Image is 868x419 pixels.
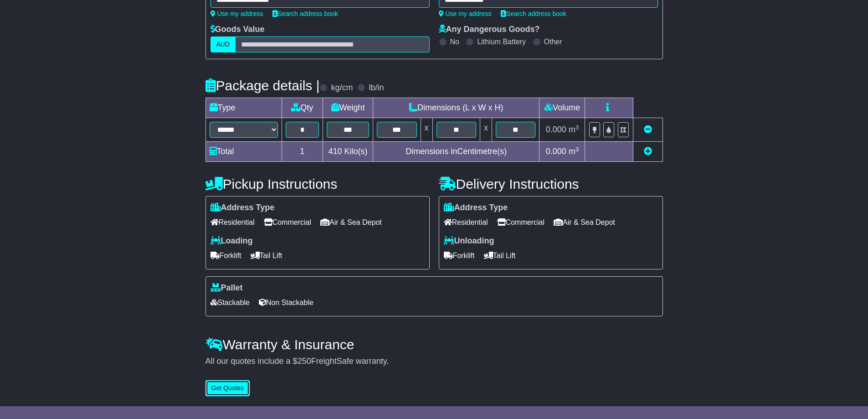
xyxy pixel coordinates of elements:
[444,203,508,213] label: Address Type
[484,248,516,263] span: Tail Lift
[544,37,562,46] label: Other
[421,118,432,142] td: x
[211,248,241,263] span: Forklift
[211,36,236,52] label: AUD
[501,10,566,17] a: Search address book
[211,295,250,310] span: Stackable
[546,147,566,156] span: 0.000
[539,98,585,118] td: Volume
[331,83,353,93] label: kg/cm
[329,147,342,156] span: 410
[211,25,265,35] label: Goods Value
[644,147,652,156] a: Add new item
[282,98,323,118] td: Qty
[554,215,615,229] span: Air & Sea Depot
[211,236,253,246] label: Loading
[480,118,492,142] td: x
[450,37,459,46] label: No
[373,98,539,118] td: Dimensions (L x W x H)
[259,295,313,310] span: Non Stackable
[444,248,475,263] span: Forklift
[439,10,492,17] a: Use my address
[205,142,282,162] td: Total
[205,176,430,191] h4: Pickup Instructions
[272,10,338,17] a: Search address book
[575,146,579,153] sup: 3
[205,78,320,93] h4: Package details |
[369,83,384,93] label: lb/in
[323,142,373,162] td: Kilo(s)
[546,125,566,134] span: 0.000
[323,98,373,118] td: Weight
[211,215,255,229] span: Residential
[211,10,263,17] a: Use my address
[444,215,488,229] span: Residential
[211,283,243,293] label: Pallet
[569,147,579,156] span: m
[264,215,311,229] span: Commercial
[439,25,540,35] label: Any Dangerous Goods?
[644,125,652,134] a: Remove this item
[373,142,539,162] td: Dimensions in Centimetre(s)
[444,236,494,246] label: Unloading
[439,176,663,191] h4: Delivery Instructions
[205,357,663,367] div: All our quotes include a $ FreightSafe warranty.
[205,380,250,396] button: Get Quotes
[320,215,382,229] span: Air & Sea Depot
[205,98,282,118] td: Type
[497,215,544,229] span: Commercial
[205,337,663,352] h4: Warranty & Insurance
[575,124,579,131] sup: 3
[282,142,323,162] td: 1
[477,37,526,46] label: Lithium Battery
[298,357,311,366] span: 250
[251,248,282,263] span: Tail Lift
[569,125,579,134] span: m
[211,203,275,213] label: Address Type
